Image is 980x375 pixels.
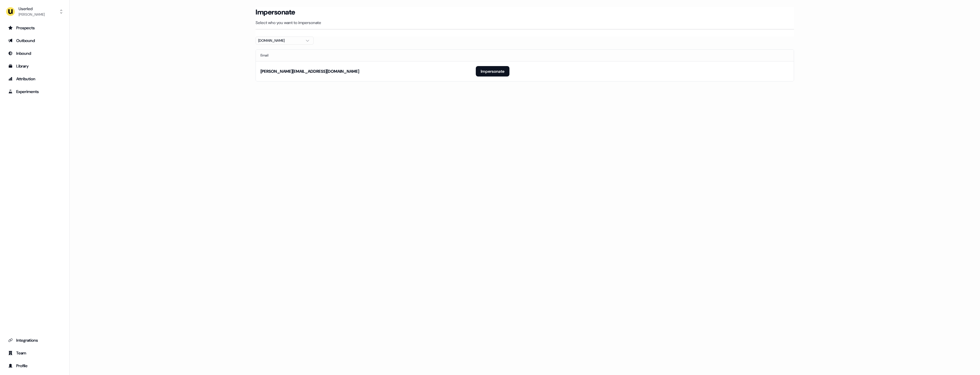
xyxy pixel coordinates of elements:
[5,87,65,96] a: Go to experiments
[8,25,61,31] div: Prospects
[5,36,65,45] a: Go to outbound experience
[5,348,65,358] a: Go to team
[8,350,61,356] div: Team
[19,12,45,17] div: [PERSON_NAME]
[8,63,61,69] div: Library
[5,49,65,58] a: Go to Inbound
[261,68,359,74] div: [PERSON_NAME][EMAIL_ADDRESS][DOMAIN_NAME]
[256,50,471,61] th: Email
[258,38,302,43] div: [DOMAIN_NAME]
[256,20,794,26] p: Select who you want to impersonate
[8,50,61,56] div: Inbound
[5,61,65,71] a: Go to templates
[8,363,61,369] div: Profile
[8,38,61,43] div: Outbound
[5,5,65,19] button: Userled[PERSON_NAME]
[8,89,61,94] div: Experiments
[8,337,61,343] div: Integrations
[256,37,314,45] button: [DOMAIN_NAME]
[5,361,65,370] a: Go to profile
[19,6,45,12] div: Userled
[5,74,65,83] a: Go to attribution
[8,76,61,82] div: Attribution
[5,336,65,345] a: Go to integrations
[476,66,509,77] button: Impersonate
[5,23,65,32] a: Go to prospects
[256,8,295,17] h3: Impersonate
